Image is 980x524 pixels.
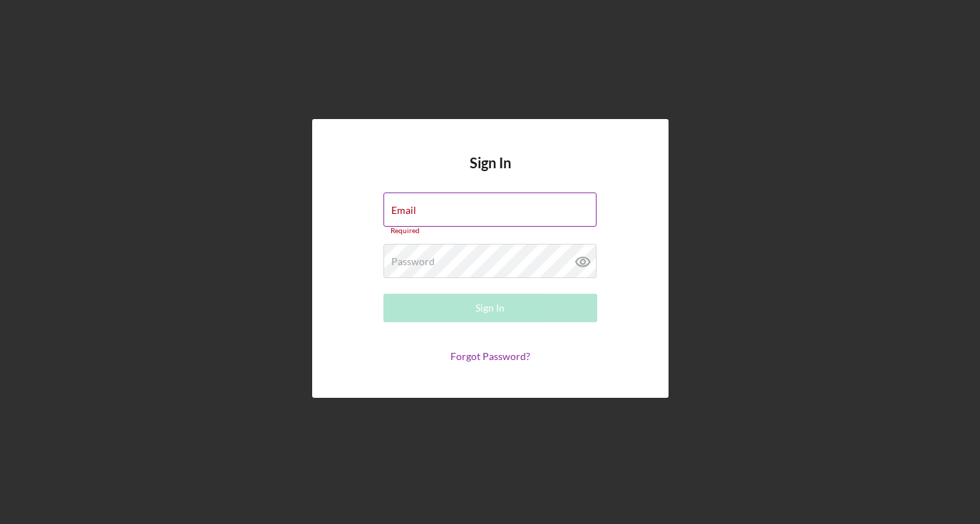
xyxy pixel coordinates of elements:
[450,350,530,362] a: Forgot Password?
[475,294,505,322] div: Sign In
[391,205,416,216] label: Email
[383,294,597,322] button: Sign In
[470,155,511,192] h4: Sign In
[383,227,597,235] div: Required
[391,256,435,267] label: Password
